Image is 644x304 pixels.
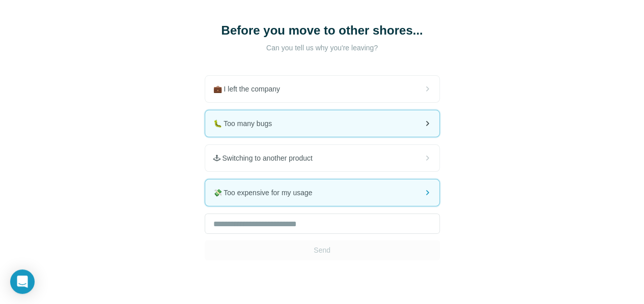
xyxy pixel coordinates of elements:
[220,22,424,39] h1: Before you move to other shores...
[220,43,424,53] p: Can you tell us why you're leaving?
[213,118,281,129] span: 🐛 Too many bugs
[213,153,321,163] span: 🕹 Switching to another product
[213,188,321,198] span: 💸 Too expensive for my usage
[10,269,35,294] div: Open Intercom Messenger
[213,84,288,94] span: 💼 I left the company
